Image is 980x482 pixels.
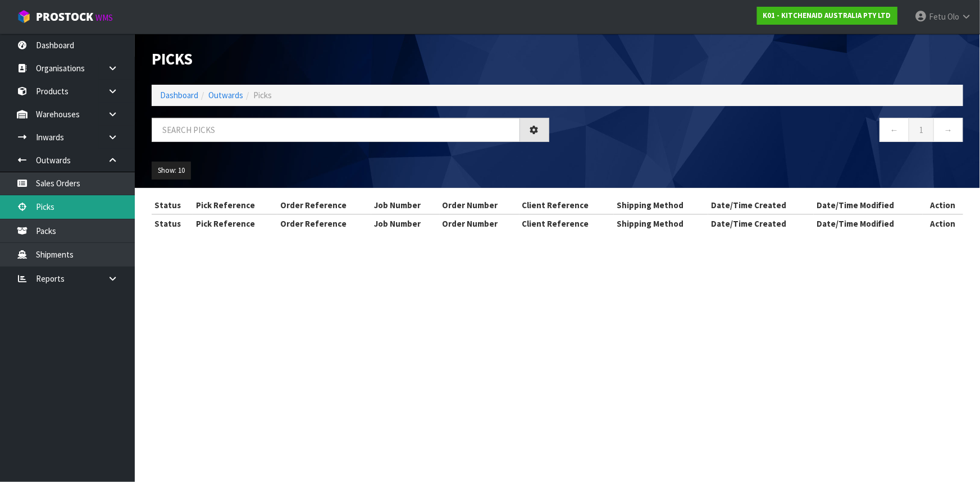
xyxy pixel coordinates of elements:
h1: Picks [152,51,549,68]
small: WMS [95,12,113,23]
span: ProStock [36,10,93,24]
a: K01 - KITCHENAID AUSTRALIA PTY LTD [757,7,897,25]
th: Date/Time Created [708,196,814,214]
th: Client Reference [519,196,614,214]
span: Fetu [929,11,946,22]
th: Shipping Method [614,196,708,214]
button: Show: 10 [152,162,191,180]
th: Job Number [371,196,439,214]
th: Order Reference [277,196,371,214]
th: Client Reference [519,214,614,232]
th: Order Number [440,214,519,232]
th: Job Number [371,214,439,232]
a: Dashboard [160,90,198,100]
th: Action [923,196,963,214]
a: ← [879,118,909,142]
a: 1 [909,118,934,142]
span: Picks [253,90,272,100]
th: Status [152,214,193,232]
th: Pick Reference [193,214,277,232]
th: Date/Time Modified [814,196,923,214]
th: Order Number [440,196,519,214]
th: Date/Time Created [708,214,814,232]
span: Olo [947,11,959,22]
th: Pick Reference [193,196,277,214]
th: Shipping Method [614,214,708,232]
img: cube-alt.png [17,10,31,24]
a: Outwards [208,90,243,100]
th: Date/Time Modified [814,214,923,232]
th: Status [152,196,193,214]
th: Order Reference [277,214,371,232]
input: Search picks [152,118,520,142]
th: Action [923,214,963,232]
strong: K01 - KITCHENAID AUSTRALIA PTY LTD [763,11,891,20]
a: → [933,118,963,142]
nav: Page navigation [566,118,964,145]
